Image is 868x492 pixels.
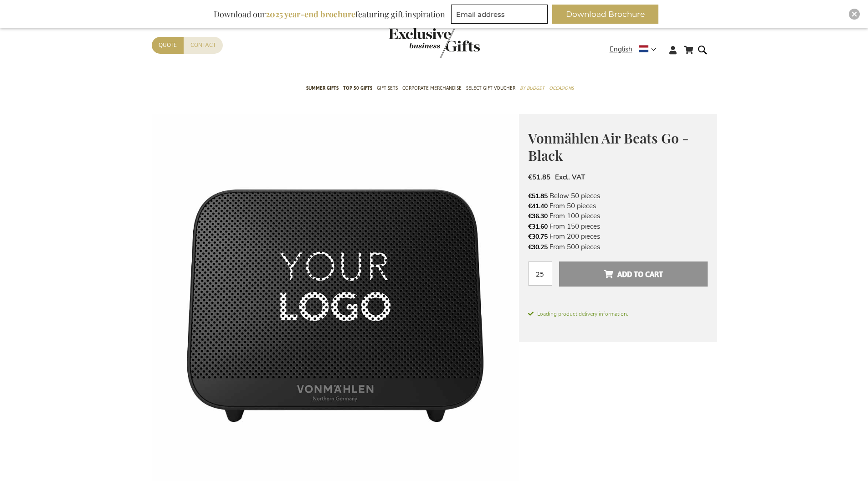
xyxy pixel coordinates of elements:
[549,83,574,93] span: Occasions
[184,37,223,54] a: Contact
[528,232,548,241] span: €30.75
[152,37,184,54] a: Quote
[528,242,708,252] li: From 500 pieces
[852,11,857,17] img: Close
[210,5,449,24] div: Download our featuring gift inspiration
[528,261,552,286] input: Qty
[389,28,480,58] img: Exclusive Business gifts logo
[528,192,548,200] span: €51.85
[528,222,548,231] span: €31.60
[389,28,434,58] a: store logo
[528,212,548,220] span: €36.30
[528,310,708,318] span: Loading product delivery information.
[528,202,548,210] span: €41.40
[306,77,339,100] a: Summer Gifts
[528,231,708,241] li: From 200 pieces
[528,211,708,221] li: From 100 pieces
[528,243,548,251] span: €30.25
[343,83,372,93] span: TOP 50 Gifts
[610,44,632,55] span: English
[520,83,544,93] span: By Budget
[451,5,550,26] form: marketing offers and promotions
[528,191,708,201] li: Below 50 pieces
[402,77,462,100] a: Corporate Merchandise
[555,173,585,182] span: Excl. VAT
[528,129,689,165] span: Vonmählen Air Beats Go - Black
[451,5,548,24] input: Email address
[402,83,462,93] span: Corporate Merchandise
[377,77,398,100] a: Gift Sets
[377,83,398,93] span: Gift Sets
[306,83,339,93] span: Summer Gifts
[528,173,550,182] span: €51.85
[466,77,515,100] a: Select Gift Voucher
[520,77,544,100] a: By Budget
[266,9,355,20] b: 2025 year-end brochure
[552,5,658,24] button: Download Brochure
[466,83,515,93] span: Select Gift Voucher
[528,201,708,211] li: From 50 pieces
[528,221,708,231] li: From 150 pieces
[849,9,860,20] div: Close
[343,77,372,100] a: TOP 50 Gifts
[549,77,574,100] a: Occasions
[152,114,519,481] img: Vonmahlen Air Beats GO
